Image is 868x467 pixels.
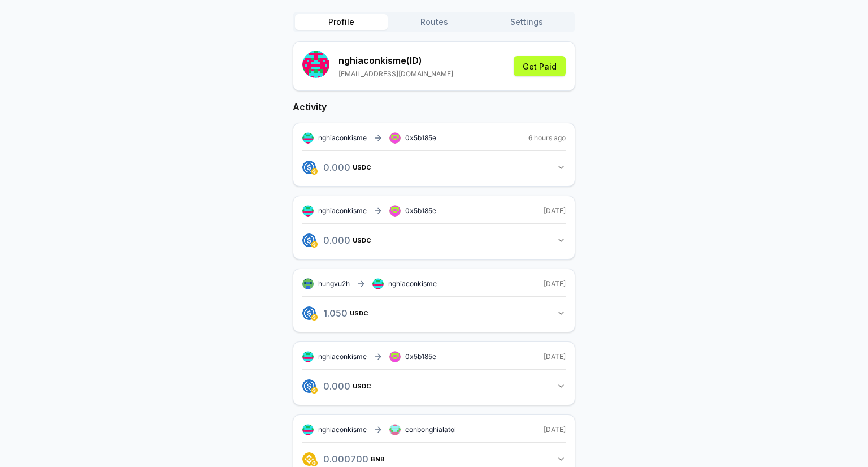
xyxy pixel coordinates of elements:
button: 0.000USDC [302,231,566,250]
img: logo.png [302,161,316,174]
span: [DATE] [544,352,566,361]
span: USDC [353,237,371,244]
button: 0.000USDC [302,158,566,177]
img: logo.png [311,168,318,175]
span: nghiaconkisme [318,206,367,215]
span: 0x5b185e [405,133,436,142]
span: conbonghialatoi [405,425,456,434]
h2: Activity [293,100,575,114]
span: [DATE] [544,279,566,288]
span: 0x5b185e [405,206,436,215]
img: logo.png [302,306,316,320]
span: nghiaconkisme [318,133,367,142]
span: [DATE] [544,425,566,434]
span: nghiaconkisme [318,352,367,361]
span: USDC [353,164,371,171]
button: Profile [295,14,388,30]
span: nghiaconkisme [318,425,367,434]
img: logo.png [302,452,316,466]
span: USDC [353,383,371,390]
img: logo.png [302,379,316,393]
button: 1.050USDC [302,304,566,323]
span: nghiaconkisme [388,279,437,288]
img: logo.png [311,241,318,248]
button: Routes [388,14,480,30]
img: logo.png [311,387,318,394]
span: hungvu2h [318,279,350,288]
p: [EMAIL_ADDRESS][DOMAIN_NAME] [338,70,453,79]
img: logo.png [302,233,316,247]
img: logo.png [311,314,318,321]
span: 6 hours ago [528,133,566,142]
button: Get Paid [514,56,566,76]
span: [DATE] [544,206,566,215]
img: logo.png [311,460,318,466]
button: Settings [480,14,573,30]
p: nghiaconkisme (ID) [338,54,453,67]
button: 0.000USDC [302,377,566,396]
span: 0x5b185e [405,352,436,361]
